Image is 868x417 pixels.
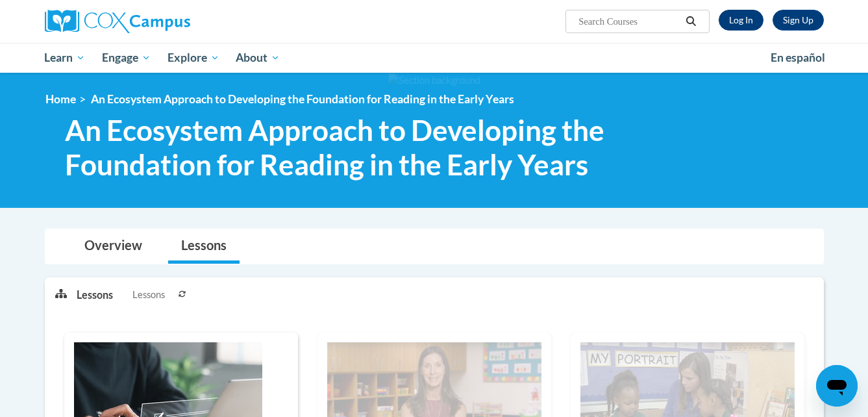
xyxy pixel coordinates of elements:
[167,50,219,66] span: Explore
[45,10,190,33] img: Cox Campus
[45,10,291,33] a: Cox Campus
[388,73,480,88] img: Section background
[65,113,643,182] span: An Ecosystem Approach to Developing the Foundation for Reading in the Early Years
[44,50,85,66] span: Learn
[816,365,858,407] iframe: Button to launch messaging window
[236,50,280,66] span: About
[227,43,288,73] a: About
[773,10,824,31] a: Register
[132,288,165,302] span: Lessons
[681,14,701,29] button: Search
[771,51,825,64] span: En español
[719,10,763,31] a: Log In
[25,43,843,73] div: Main menu
[168,229,240,264] a: Lessons
[45,92,76,106] a: Home
[71,229,155,264] a: Overview
[159,43,228,73] a: Explore
[77,288,113,302] p: Lessons
[762,44,834,71] a: En español
[91,92,514,106] span: An Ecosystem Approach to Developing the Foundation for Reading in the Early Years
[102,50,151,66] span: Engage
[93,43,159,73] a: Engage
[577,14,681,29] input: Search Courses
[36,43,94,73] a: Learn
